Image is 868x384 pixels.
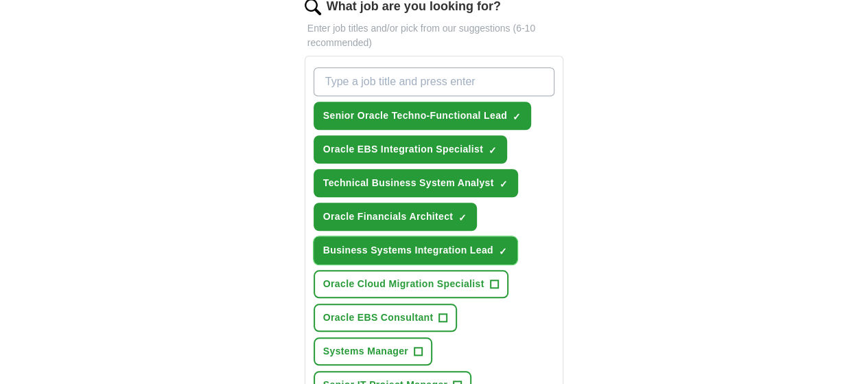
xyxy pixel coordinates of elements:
span: Senior Oracle Techno-Functional Lead [323,109,507,123]
span: ✓ [489,145,497,156]
span: Oracle EBS Consultant [323,310,434,325]
button: Business Systems Integration Lead✓ [314,236,517,264]
button: Oracle Financials Architect✓ [314,203,477,231]
span: Technical Business System Analyst [323,176,494,190]
span: Business Systems Integration Lead [323,243,493,258]
button: Systems Manager [314,337,432,365]
span: Oracle EBS Integration Specialist [323,142,483,157]
button: Oracle EBS Consultant [314,304,458,332]
span: Oracle Financials Architect [323,210,453,224]
span: ✓ [458,212,467,223]
span: Oracle Cloud Migration Specialist [323,277,484,291]
span: Systems Manager [323,344,408,359]
span: ✓ [500,179,508,190]
button: Senior Oracle Techno-Functional Lead✓ [314,102,531,130]
span: ✓ [499,246,507,257]
button: Technical Business System Analyst✓ [314,169,518,197]
button: Oracle EBS Integration Specialist✓ [314,135,507,163]
span: ✓ [513,111,521,122]
p: Enter job titles and/or pick from our suggestions (6-10 recommended) [305,21,564,50]
button: Oracle Cloud Migration Specialist [314,270,508,298]
input: Type a job title and press enter [314,67,555,96]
